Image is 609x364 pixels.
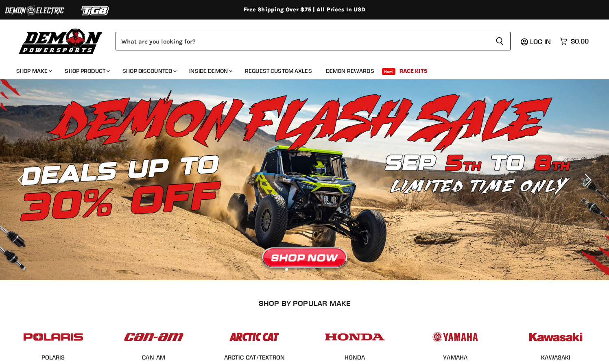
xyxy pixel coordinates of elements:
[4,3,65,18] img: Demon Electric Logo 2
[556,35,593,47] a: $0.00
[526,38,556,45] a: Log in
[142,354,165,361] a: CAN-AM
[541,354,570,362] span: KAWASAKI
[312,268,315,271] li: Page dot 4
[116,63,181,79] a: Shop Discounted
[10,299,599,307] h2: SHOP BY POPULAR MAKE
[323,325,386,349] img: POPULAR_MAKE_logo_4_4923a504-4bac-4306-a1be-165a52280178.jpg
[571,37,589,45] span: $0.00
[224,354,285,362] span: ARCTIC CAT/TEXTRON
[285,268,288,271] li: Page dot 1
[116,32,489,50] input: Search
[223,325,286,349] img: POPULAR_MAKE_logo_3_027535af-6171-4c5e-a9bc-f0eccd05c5d6.jpg
[294,268,297,271] li: Page dot 2
[239,63,318,79] a: Request Custom Axles
[41,354,65,361] a: POLARIS
[303,268,306,271] li: Page dot 3
[530,37,551,46] span: Log in
[443,354,467,362] span: YAMAHA
[224,354,285,361] a: ARCTIC CAT/TEXTRON
[142,354,165,362] span: CAN-AM
[393,63,434,79] a: Race Kits
[16,26,105,55] img: Demon Powersports
[382,68,396,75] span: New!
[116,32,511,50] form: Product
[22,325,85,349] img: POPULAR_MAKE_logo_2_dba48cf1-af45-46d4-8f73-953a0f002620.jpg
[443,354,467,361] a: YAMAHA
[321,268,324,271] li: Page dot 5
[10,63,57,79] a: Shop Make
[423,325,487,349] img: POPULAR_MAKE_logo_5_20258e7f-293c-4aac-afa8-159eaa299126.jpg
[345,354,365,362] span: HONDA
[345,354,365,361] a: HONDA
[41,354,65,362] span: POLARIS
[541,354,570,361] a: KAWASAKI
[59,63,115,79] a: Shop Product
[183,63,237,79] a: Inside Demon
[489,32,511,50] button: Search
[524,325,587,349] img: POPULAR_MAKE_logo_6_76e8c46f-2d1e-4ecc-b320-194822857d41.jpg
[14,172,31,188] button: Previous
[65,3,126,18] img: TGB Logo 2
[122,325,186,349] img: POPULAR_MAKE_logo_1_adc20308-ab24-48c4-9fac-e3c1a623d575.jpg
[320,63,380,79] a: Demon Rewards
[10,59,587,79] ul: Main menu
[578,172,595,188] button: Next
